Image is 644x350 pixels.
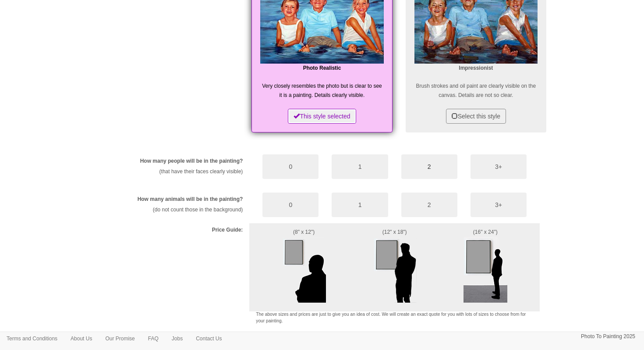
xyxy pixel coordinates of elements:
button: 3+ [471,193,527,217]
p: Photo Realistic [260,64,383,73]
a: About Us [64,332,99,345]
p: Brush strokes and oil paint are clearly visible on the canvas. Details are not so clear. [414,82,538,100]
a: FAQ [142,332,165,345]
p: The above sizes and prices are just to give you an idea of cost. We will create an exact quote fo... [256,311,533,324]
button: Select this style [446,109,506,124]
label: How many people will be in the painting? [140,157,243,165]
p: Very closely resembles the photo but is clear to see it is a painting. Details clearly visible. [260,82,383,100]
button: 3+ [471,154,527,179]
p: Photo To Painting 2025 [581,332,635,341]
button: This style selected [288,109,356,124]
label: How many animals will be in the painting? [138,196,243,203]
img: Example size of a Midi painting [373,237,417,303]
a: Jobs [165,332,189,345]
a: Contact Us [189,332,228,345]
label: Price Guide: [212,226,243,234]
img: Example size of a large painting [464,237,507,303]
p: (8" x 12") [256,228,352,237]
button: 0 [262,154,318,179]
p: (16" x 24") [437,228,533,237]
img: Example size of a small painting [282,237,326,303]
p: (12" x 18") [365,228,425,237]
button: 1 [332,154,388,179]
p: Impressionist [414,64,538,73]
p: (that have their faces clearly visible) [111,167,243,176]
p: (do not count those in the background) [111,205,243,214]
button: 0 [262,193,318,217]
button: 2 [401,193,457,217]
button: 2 [401,154,457,179]
button: 1 [332,193,388,217]
a: Our Promise [99,332,141,345]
